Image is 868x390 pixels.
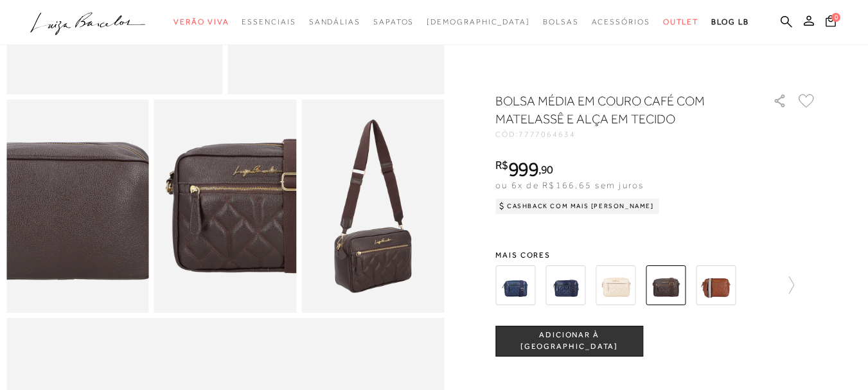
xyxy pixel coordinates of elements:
img: BOLSA MÉDIA EM COURO BEGE NATA COM MATELASSÊ E ALÇA EM TECIDO [596,265,635,305]
span: ADICIONAR À [GEOGRAPHIC_DATA] [496,330,642,352]
a: categoryNavScreenReaderText [242,10,296,34]
span: 7777064634 [518,130,576,139]
button: ADICIONAR À [GEOGRAPHIC_DATA] [495,326,643,357]
span: Sapatos [373,17,414,26]
span: 0 [831,13,840,22]
img: BOLSA MÉDIA EM COURO AZUL ATLÂNTICO COM MATELASSÊ E ALÇA EM TECIDO [495,265,535,305]
span: Sandálias [309,17,360,26]
span: ou 6x de R$166,65 sem juros [495,180,644,190]
i: , [538,164,553,175]
img: BOLSA MÉDIA EM COURO CAFÉ COM MATELASSÊ E ALÇA EM TECIDO [646,265,686,305]
span: Acessórios [592,17,650,26]
img: image [154,100,297,314]
img: BOLSA MÉDIA EM COURO CARAMELO COM MATELASSÊ E ALÇA EM TECIDO [696,265,736,305]
a: categoryNavScreenReaderText [543,10,579,34]
button: 0 [822,14,840,31]
img: BOLSA MÉDIA EM COURO AZUL NAVAL COM MATELASSÊ E ALÇA EM TECIDO [545,265,585,305]
span: Bolsas [543,17,579,26]
span: Essenciais [242,17,296,26]
span: [DEMOGRAPHIC_DATA] [427,17,530,26]
a: categoryNavScreenReaderText [309,10,360,34]
a: noSubCategoriesText [427,10,530,34]
span: Mais cores [495,251,817,259]
span: 999 [508,157,538,181]
div: CÓD: [495,130,752,138]
i: R$ [495,159,508,171]
div: Cashback com Mais [PERSON_NAME] [495,199,659,214]
h1: BOLSA MÉDIA EM COURO CAFÉ COM MATELASSÊ E ALÇA EM TECIDO [495,92,736,128]
a: categoryNavScreenReaderText [373,10,414,34]
img: image [301,100,444,314]
span: Outlet [663,17,699,26]
a: categoryNavScreenReaderText [592,10,650,34]
span: Verão Viva [173,17,229,26]
a: categoryNavScreenReaderText [173,10,229,34]
a: categoryNavScreenReaderText [663,10,699,34]
span: BLOG LB [711,17,748,26]
a: BLOG LB [711,10,748,34]
span: 90 [541,163,553,176]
